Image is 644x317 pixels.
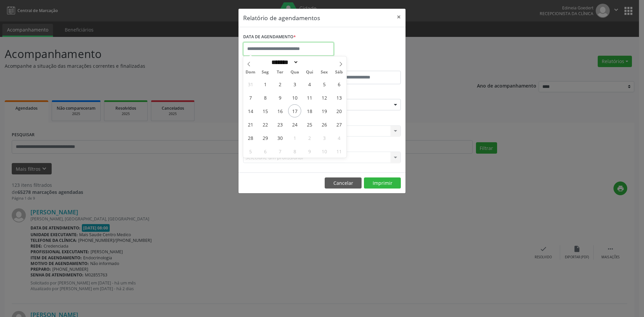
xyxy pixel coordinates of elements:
span: Setembro 14, 2025 [244,104,257,117]
span: Qua [287,70,302,74]
span: Outubro 11, 2025 [332,145,345,158]
span: Setembro 20, 2025 [332,104,345,117]
span: Setembro 4, 2025 [303,77,316,91]
span: Dom [243,70,258,74]
button: Cancelar [325,177,362,189]
span: Outubro 5, 2025 [244,145,257,158]
span: Outubro 1, 2025 [288,131,301,144]
span: Setembro 29, 2025 [259,131,272,144]
span: Outubro 10, 2025 [318,145,331,158]
span: Setembro 23, 2025 [273,118,286,131]
span: Setembro 18, 2025 [303,104,316,117]
span: Outubro 6, 2025 [259,145,272,158]
label: DATA DE AGENDAMENTO [243,32,296,42]
span: Setembro 11, 2025 [303,91,316,104]
input: Year [299,59,321,66]
span: Outubro 3, 2025 [318,131,331,144]
span: Setembro 28, 2025 [244,131,257,144]
span: Setembro 19, 2025 [318,104,331,117]
span: Setembro 1, 2025 [259,77,272,91]
span: Setembro 24, 2025 [288,118,301,131]
span: Setembro 25, 2025 [303,118,316,131]
span: Setembro 6, 2025 [332,77,345,91]
span: Setembro 30, 2025 [273,131,286,144]
span: Setembro 27, 2025 [332,118,345,131]
span: Setembro 17, 2025 [288,104,301,117]
span: Outubro 4, 2025 [332,131,345,144]
span: Setembro 8, 2025 [259,91,272,104]
h5: Relatório de agendamentos [243,13,320,22]
span: Setembro 10, 2025 [288,91,301,104]
span: Sex [317,70,332,74]
span: Setembro 9, 2025 [273,91,286,104]
span: Outubro 7, 2025 [273,145,286,158]
span: Agosto 31, 2025 [244,77,257,91]
label: ATÉ [324,60,401,71]
span: Setembro 26, 2025 [318,118,331,131]
span: Setembro 13, 2025 [332,91,345,104]
span: Setembro 21, 2025 [244,118,257,131]
span: Setembro 12, 2025 [318,91,331,104]
span: Qui [302,70,317,74]
span: Seg [258,70,273,74]
span: Setembro 16, 2025 [273,104,286,117]
select: Month [269,59,299,66]
span: Setembro 2, 2025 [273,77,286,91]
button: Imprimir [364,177,401,189]
span: Setembro 22, 2025 [259,118,272,131]
span: Outubro 9, 2025 [303,145,316,158]
span: Ter [273,70,287,74]
span: Setembro 15, 2025 [259,104,272,117]
span: Outubro 8, 2025 [288,145,301,158]
span: Setembro 5, 2025 [318,77,331,91]
span: Setembro 3, 2025 [288,77,301,91]
button: Close [392,9,406,25]
span: Setembro 7, 2025 [244,91,257,104]
span: Outubro 2, 2025 [303,131,316,144]
span: Sáb [332,70,346,74]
